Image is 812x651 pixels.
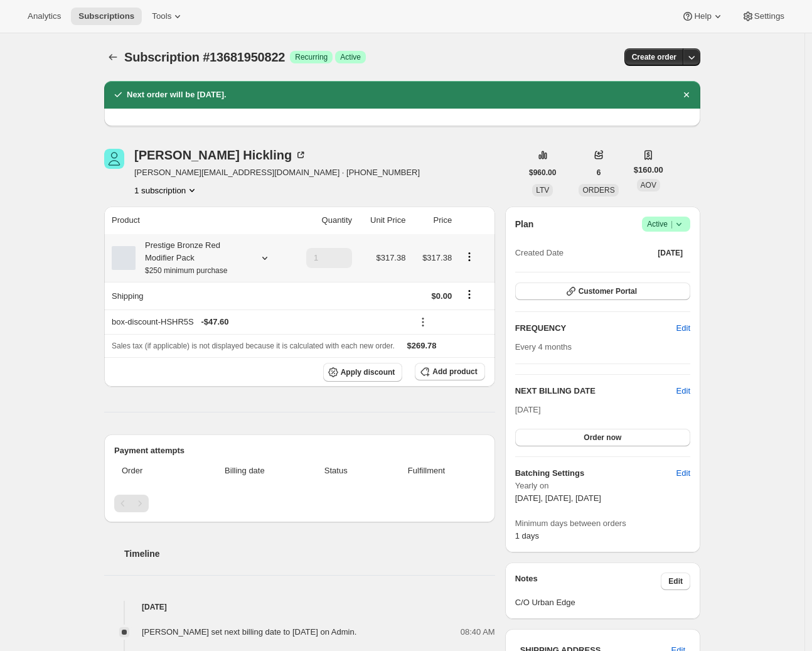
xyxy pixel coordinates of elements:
span: Status [304,465,368,477]
h2: Timeline [124,547,495,560]
div: box-discount-HSHR5S [112,316,405,328]
span: Analytics [28,11,61,21]
span: Fulfillment [375,465,477,477]
span: Every 4 months [515,342,572,352]
span: [PERSON_NAME][EMAIL_ADDRESS][DOMAIN_NAME] · [PHONE_NUMBER] [134,166,420,179]
h2: Plan [515,218,534,230]
button: Product actions [459,250,479,264]
button: Create order [624,48,684,66]
h6: Batching Settings [515,467,676,480]
span: [DATE], [DATE], [DATE] [515,493,601,503]
span: AOV [641,181,656,190]
small: $250 minimum purchase [145,266,227,275]
div: Prestige Bronze Red Modifier Pack [136,239,248,277]
th: Shipping [104,282,289,309]
h2: NEXT BILLING DATE [515,385,676,397]
span: 08:40 AM [461,626,495,638]
span: Edit [668,576,683,586]
button: $960.00 [521,164,564,181]
div: [PERSON_NAME] Hickling [134,149,307,161]
span: Recurring [295,52,328,62]
span: Edit [676,322,690,335]
button: Tools [144,8,191,25]
button: Shipping actions [459,288,479,301]
h2: Payment attempts [114,444,485,457]
span: Charlie Hickling [104,149,124,169]
span: Edit [676,467,690,480]
button: Subscriptions [71,8,142,25]
button: Edit [676,385,690,397]
h3: Notes [515,573,661,590]
span: Active [340,52,361,62]
span: Sales tax (if applicable) is not displayed because it is calculated with each new order. [112,342,395,350]
span: Created Date [515,247,564,259]
span: $317.38 [376,253,405,262]
button: Product actions [134,184,198,196]
span: Subscription #13681950822 [124,50,285,64]
span: Tools [152,11,171,21]
span: ORDERS [582,186,614,195]
span: LTV [536,186,549,195]
span: - $47.60 [201,316,228,328]
button: Dismiss notification [678,86,695,104]
span: Yearly on [515,480,690,492]
th: Order [114,457,190,485]
h4: [DATE] [104,601,495,613]
span: 6 [597,168,601,178]
button: Subscriptions [104,48,122,66]
button: Edit [661,573,690,590]
button: Edit [669,318,698,338]
button: Edit [669,463,698,483]
span: Order now [584,433,621,443]
span: Help [694,11,711,21]
th: Product [104,207,289,234]
button: [DATE] [650,244,690,262]
span: Minimum days between orders [515,517,690,530]
span: Subscriptions [78,11,134,21]
span: $160.00 [634,164,663,176]
th: Quantity [289,207,356,234]
h2: Next order will be [DATE]. [127,89,227,101]
span: | [671,219,673,229]
span: [PERSON_NAME] set next billing date to [DATE] on Admin. [142,627,356,637]
th: Unit Price [356,207,409,234]
span: $317.38 [422,253,452,262]
span: Settings [754,11,784,21]
button: Help [674,8,731,25]
span: Customer Portal [579,286,637,296]
button: 6 [589,164,609,181]
span: 1 days [515,531,539,541]
span: C/O Urban Edge [515,596,690,609]
button: Apply discount [323,363,403,382]
span: Billing date [193,465,297,477]
span: Create order [632,52,676,62]
span: Apply discount [341,367,395,377]
nav: Pagination [114,495,485,512]
span: $0.00 [432,291,452,301]
button: Add product [415,363,484,380]
h2: FREQUENCY [515,322,676,335]
span: Active [647,218,685,230]
span: [DATE] [658,248,683,258]
span: Add product [432,367,477,377]
th: Price [409,207,456,234]
span: $960.00 [529,168,556,178]
button: Settings [734,8,792,25]
button: Order now [515,429,690,446]
button: Customer Portal [515,282,690,300]
button: Analytics [20,8,68,25]
span: [DATE] [515,405,541,414]
span: $269.78 [407,341,437,350]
